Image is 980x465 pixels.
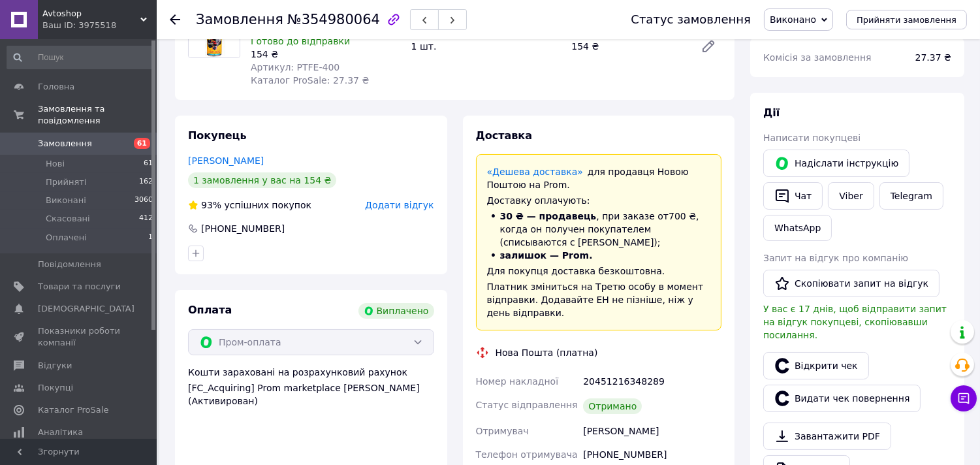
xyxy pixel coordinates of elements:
span: 412 [139,213,153,225]
span: 3060 [134,195,153,206]
span: №354980064 [287,12,380,27]
span: Дії [763,106,780,119]
input: Пошук [7,46,154,69]
div: [PHONE_NUMBER] [200,222,286,235]
span: 61 [134,138,150,149]
span: 162 [139,176,153,188]
span: Повідомлення [38,259,101,270]
button: Надіслати інструкцію [763,150,909,177]
span: Оплата [188,304,232,316]
span: Avtoshop [42,8,140,20]
div: 154 ₴ [251,48,401,61]
span: Покупці [38,382,73,394]
div: 154 ₴ [566,37,690,56]
span: 1 [148,232,153,244]
span: Прийняти замовлення [857,15,956,25]
button: Скопіювати запит на відгук [763,270,940,297]
span: Каталог ProSale: 27.37 ₴ [251,75,369,86]
div: Кошти зараховані на розрахунковий рахунок [188,366,434,408]
span: Скасовані [46,213,90,225]
span: [DEMOGRAPHIC_DATA] [38,303,134,315]
span: залишок — Prom. [500,250,593,261]
span: Готово до відправки [251,36,350,46]
div: [PERSON_NAME] [580,419,724,443]
span: Статус відправлення [476,400,578,410]
span: Телефон отримувача [476,449,578,460]
div: Ваш ID: 3975518 [42,20,157,31]
span: Прийняті [46,176,86,188]
li: , при заказе от 700 ₴ , когда он получен покупателем (списываются с [PERSON_NAME]); [487,210,711,249]
button: Прийняти замовлення [846,10,967,29]
div: Виплачено [358,303,434,319]
span: Аналітика [38,426,83,438]
span: Виконані [46,195,86,206]
span: 27.37 ₴ [915,52,951,63]
span: Замовлення [196,12,283,27]
div: [FC_Acquiring] Prom marketplace [PERSON_NAME] (Активирован) [188,381,434,408]
a: Завантажити PDF [763,423,891,450]
button: Видати чек повернення [763,385,921,412]
a: Viber [828,182,874,210]
a: Відкрити чек [763,352,869,379]
div: 20451216348289 [580,370,724,393]
span: Каталог ProSale [38,404,108,416]
div: для продавця Новою Поштою на Prom. [487,165,711,191]
div: 1 шт. [406,37,567,56]
span: Нові [46,158,65,170]
span: Замовлення та повідомлення [38,103,157,127]
span: Додати відгук [365,200,434,210]
span: Отримувач [476,426,529,436]
span: Артикул: PTFE-400 [251,62,340,72]
span: Запит на відгук про компанію [763,253,908,263]
a: «Дешева доставка» [487,167,583,177]
a: Telegram [879,182,943,210]
div: Повернутися назад [170,13,180,26]
span: Виконано [770,14,816,25]
span: У вас є 17 днів, щоб відправити запит на відгук покупцеві, скопіювавши посилання. [763,304,947,340]
span: 30 ₴ — продавець [500,211,597,221]
div: Нова Пошта (платна) [492,346,601,359]
span: Замовлення [38,138,92,150]
span: Товари та послуги [38,281,121,293]
span: Головна [38,81,74,93]
div: Для покупця доставка безкоштовна. [487,265,711,278]
button: Чат [763,182,823,210]
div: Статус замовлення [631,13,751,26]
span: Покупець [188,129,247,142]
div: 1 замовлення у вас на 154 ₴ [188,172,336,188]
div: успішних покупок [188,199,311,212]
a: Редагувати [695,33,721,59]
div: Платник зміниться на Третю особу в момент відправки. Додавайте ЕН не пізніше, ніж у день відправки. [487,280,711,319]
a: WhatsApp [763,215,832,241]
span: 61 [144,158,153,170]
span: 93% [201,200,221,210]
span: Написати покупцеві [763,133,861,143]
span: Комісія за замовлення [763,52,872,63]
div: Отримано [583,398,642,414]
span: Показники роботи компанії [38,325,121,349]
span: Оплачені [46,232,87,244]
span: Доставка [476,129,533,142]
span: Номер накладної [476,376,559,387]
button: Чат з покупцем [951,385,977,411]
div: Доставку оплачують: [487,194,711,207]
a: [PERSON_NAME] [188,155,264,166]
span: Відгуки [38,360,72,372]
